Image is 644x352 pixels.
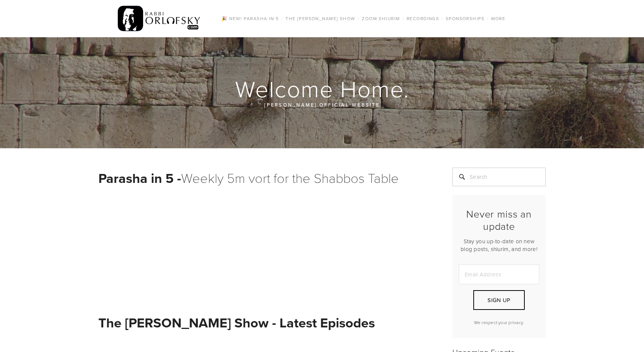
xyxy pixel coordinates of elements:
[459,237,539,253] p: Stay you up-to-date on new blog posts, shiurim, and more!
[489,14,508,23] a: More
[459,208,539,232] h2: Never miss an update
[360,14,402,23] a: Zoom Shiurim
[118,4,201,33] img: RabbiOrlofsky.com
[283,14,358,23] a: The [PERSON_NAME] Show
[487,15,489,22] span: /
[98,168,434,188] h1: Weekly 5m vort for the Shabbos Table
[98,168,181,188] strong: Parasha in 5 -
[358,15,360,22] span: /
[143,101,501,109] p: [PERSON_NAME] official website
[281,15,283,22] span: /
[459,264,539,284] input: Email Address
[452,168,546,186] input: Search
[441,15,443,22] span: /
[98,77,546,101] h1: Welcome Home.
[219,14,281,23] a: 🎉 NEW! Parasha in 5
[487,296,510,304] span: Sign Up
[402,15,404,22] span: /
[473,290,525,310] button: Sign Up
[443,14,487,23] a: Sponsorships
[459,319,539,326] p: We respect your privacy.
[98,313,375,332] strong: The [PERSON_NAME] Show - Latest Episodes
[404,14,441,23] a: Recordings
